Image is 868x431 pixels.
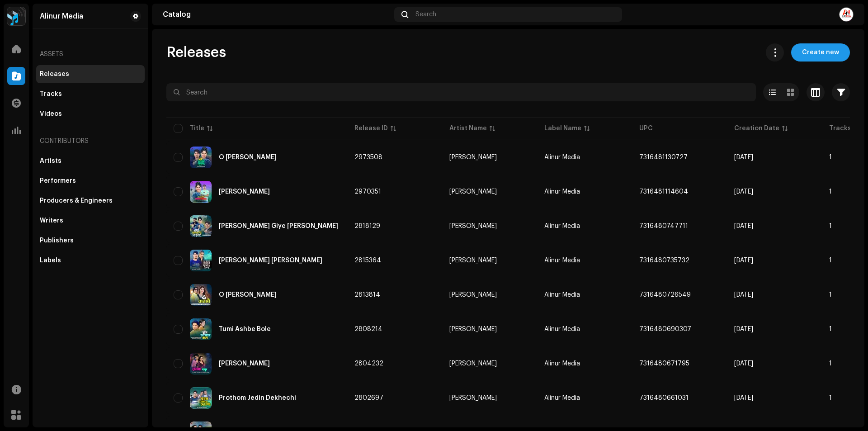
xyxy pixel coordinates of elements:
[544,154,580,161] span: Alinur Media
[36,85,145,103] re-m-nav-item: Tracks
[734,223,753,229] span: May 26, 2025
[639,292,691,298] span: 7316480726549
[791,43,850,62] button: Create new
[36,232,145,250] re-m-nav-item: Publishers
[639,189,688,195] span: 7316481114604
[839,7,854,22] img: a632b776-5d19-4b3a-b59b-7abc0537930f
[449,326,530,332] span: Alinur Hasan
[449,360,497,367] div: [PERSON_NAME]
[354,395,383,401] span: 2802697
[36,251,145,270] re-m-nav-item: Labels
[449,360,530,367] span: Alinur Hasan
[354,360,383,367] span: 2804232
[219,154,277,161] div: O Sundori Maiya
[544,326,580,332] span: Alinur Media
[449,223,497,229] div: [PERSON_NAME]
[449,395,497,401] div: [PERSON_NAME]
[354,124,388,133] div: Release ID
[36,152,145,170] re-m-nav-item: Artists
[734,124,779,133] div: Creation Date
[219,223,338,229] div: Tore Valobasate Giye Hoy Jodi Moron
[40,197,113,204] div: Producers & Engineers
[449,257,497,264] div: [PERSON_NAME]
[639,223,688,229] span: 7316480747711
[219,257,322,264] div: Kar Basore Gumao Bondhu
[449,154,530,161] span: Alinur Hasan
[219,189,270,195] div: Amar Jonno Maya Nai
[734,292,753,298] span: May 22, 2025
[190,124,204,133] div: Title
[36,130,145,152] re-a-nav-header: Contributors
[734,154,753,161] span: Aug 10, 2025
[190,250,212,271] img: 43040d5b-ed30-4a96-b1a2-11eaea5cf142
[449,257,530,264] span: Gazi Sharif
[219,395,296,401] div: Prothom Jedin Dekhechi
[639,326,691,332] span: 7316480690307
[163,11,391,18] div: Catalog
[166,83,756,101] input: Search
[544,360,580,367] span: Alinur Media
[734,360,753,367] span: May 14, 2025
[639,257,689,264] span: 7316480735732
[734,395,753,401] span: May 13, 2025
[36,43,145,65] re-a-nav-header: Assets
[190,147,212,168] img: 9e236aa0-fd48-4691-bd03-99bff6b8caf1
[40,217,63,224] div: Writers
[190,318,212,340] img: ee92b36f-c8e8-42fa-a0cf-4a0edc82654a
[36,212,145,230] re-m-nav-item: Writers
[639,395,689,401] span: 7316480661031
[354,154,382,161] span: 2973508
[190,387,212,409] img: bdf8ebf2-4c80-49b2-b400-f17850dee4b9
[40,90,62,98] div: Tracks
[354,292,380,298] span: 2813814
[449,292,530,298] span: Gazi Sharif
[544,292,580,298] span: Alinur Media
[40,237,74,244] div: Publishers
[354,189,381,195] span: 2970351
[544,223,580,229] span: Alinur Media
[166,43,226,62] span: Releases
[639,154,688,161] span: 7316481130727
[449,189,497,195] div: [PERSON_NAME]
[544,189,580,195] span: Alinur Media
[734,326,753,332] span: May 18, 2025
[219,292,277,298] div: O Manasi
[219,326,271,332] div: Tumi Ashbe Bole
[449,395,530,401] span: Alinur Hasan
[190,181,212,203] img: 04d85d13-7df7-43fc-9600-5257b5b648f7
[190,353,212,374] img: 08594ee8-476f-4487-ade9-a80058481bd2
[734,257,753,264] span: May 23, 2025
[449,189,530,195] span: Alinur Hasan
[36,105,145,123] re-m-nav-item: Videos
[354,223,380,229] span: 2818129
[449,223,530,229] span: Alinur Hasan
[544,257,580,264] span: Alinur Media
[802,43,839,62] span: Create new
[40,13,83,20] div: Alinur Media
[36,172,145,190] re-m-nav-item: Performers
[449,124,487,133] div: Artist Name
[190,284,212,306] img: 66ad5535-bd81-489a-bd1c-a55abc88b5bc
[734,189,753,195] span: Aug 6, 2025
[7,7,25,25] img: 2dae3d76-597f-44f3-9fef-6a12da6d2ece
[40,177,76,185] div: Performers
[36,192,145,210] re-m-nav-item: Producers & Engineers
[449,154,497,161] div: [PERSON_NAME]
[40,71,69,78] div: Releases
[415,11,436,18] span: Search
[639,360,689,367] span: 7316480671795
[40,157,61,165] div: Artists
[449,326,497,332] div: [PERSON_NAME]
[354,257,381,264] span: 2815364
[354,326,382,332] span: 2808214
[40,257,61,264] div: Labels
[544,124,581,133] div: Label Name
[190,215,212,237] img: f734ee40-d6f5-4b45-be69-5907e8c4b6bb
[219,360,270,367] div: Shona Bondhu
[544,395,580,401] span: Alinur Media
[449,292,497,298] div: [PERSON_NAME]
[40,110,62,118] div: Videos
[36,65,145,83] re-m-nav-item: Releases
